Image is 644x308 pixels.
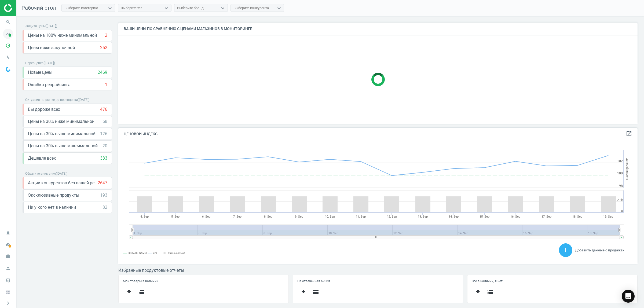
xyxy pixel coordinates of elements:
[626,130,632,137] i: open_in_new
[28,45,75,51] span: Цены ниже закупочной
[297,279,458,283] h5: Не отвеченная акция
[64,6,98,10] div: Выберите категорию
[559,243,572,257] button: add
[171,215,180,218] tspan: 5. Sep
[3,17,13,27] i: search
[233,215,241,218] tspan: 7. Sep
[98,180,107,186] div: 2647
[619,184,623,188] text: 98
[418,215,428,218] tspan: 13. Sep
[28,143,98,149] span: Цены на 30% выше максимальной
[28,107,60,112] span: Вы дороже всех
[475,289,481,295] i: get_app
[541,215,551,218] tspan: 17. Sep
[138,289,145,295] i: storage
[617,159,623,163] text: 102
[6,67,10,72] img: wGWNvw8QSZomAAAAABJRU5ErkJggg==
[25,172,56,175] span: Обратите внимание
[449,215,459,218] tspan: 14. Sep
[28,180,98,186] span: Акции конкурентов без вашей реакции
[28,192,79,198] span: Эксклюзивные продукты
[177,6,204,10] div: Выберите бренд
[472,279,633,283] h5: Все в наличии, я нет
[121,6,142,10] div: Выберите тег
[118,128,638,140] h4: Ценовой индекс
[297,286,310,299] button: get_app
[25,98,78,102] span: Ситуация на рынке до переоценки
[28,119,94,124] span: Цены на 30% ниже минимальной
[123,279,284,283] h5: Мои товары в наличии
[118,23,638,35] h4: Ваши цены по сравнению с ценами магазинов в мониторинге
[25,61,43,65] span: Переоценка
[3,275,13,285] i: headset_mic
[103,143,107,149] div: 20
[300,289,307,295] i: get_app
[98,69,107,75] div: 2469
[484,286,496,299] button: storage
[3,29,13,39] i: timeline
[78,98,89,102] span: ( [DATE] )
[510,215,520,218] tspan: 16. Sep
[100,45,107,51] div: 252
[168,252,185,254] tspan: Pairs count: avg
[135,286,148,299] button: storage
[3,240,13,250] i: cloud_done
[28,82,71,88] span: Ошибка репрайсинга
[43,61,55,65] span: ( [DATE] )
[118,268,638,273] h3: Избранные продуктовые отчеты
[100,107,107,112] div: 476
[100,192,107,198] div: 193
[4,4,42,12] img: ajHJNr6hYgQAAAAASUVORK5CYII=
[100,131,107,137] div: 126
[617,171,623,175] text: 100
[28,131,96,137] span: Цены на 30% выше минимальной
[625,158,629,180] tspan: Ценовой индекс
[140,215,149,218] tspan: 4. Sep
[313,289,319,295] i: storage
[603,215,613,218] tspan: 19. Sep
[233,6,269,10] div: Выберите конкурента
[21,5,56,11] span: Рабочий стол
[1,300,15,307] button: chevron_right
[264,215,272,218] tspan: 8. Sep
[575,248,624,252] span: Добавить данные о продажах
[325,215,335,218] tspan: 10. Sep
[3,228,13,238] i: notifications
[387,215,397,218] tspan: 12. Sep
[105,82,107,88] div: 1
[126,289,132,295] i: get_app
[3,52,13,63] i: swap_vert
[28,204,76,210] span: Ни у кого нет в наличии
[3,251,13,262] i: work
[480,215,489,218] tspan: 15. Sep
[28,155,56,161] span: Дешевле всех
[28,32,97,38] span: Цены на 100% ниже минимальной
[622,290,635,303] div: Open Intercom Messenger
[28,69,52,75] span: Новые цены
[621,209,623,213] text: 0
[472,286,484,299] button: get_app
[310,286,322,299] button: storage
[103,204,107,210] div: 82
[129,252,147,255] tspan: [DOMAIN_NAME]
[3,263,13,273] i: person
[295,215,303,218] tspan: 9. Sep
[100,155,107,161] div: 333
[562,247,569,253] i: add
[3,41,13,51] i: pie_chart_outlined
[56,172,67,175] span: ( [DATE] )
[105,32,107,38] div: 2
[25,24,46,28] span: Защита цены
[153,252,157,254] tspan: avg
[46,24,57,28] span: ( [DATE] )
[617,198,623,202] text: 2.5k
[626,130,632,137] a: open_in_new
[123,286,135,299] button: get_app
[572,215,582,218] tspan: 18. Sep
[487,289,493,295] i: storage
[5,300,11,306] i: chevron_right
[356,215,366,218] tspan: 11. Sep
[202,215,210,218] tspan: 6. Sep
[103,119,107,124] div: 58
